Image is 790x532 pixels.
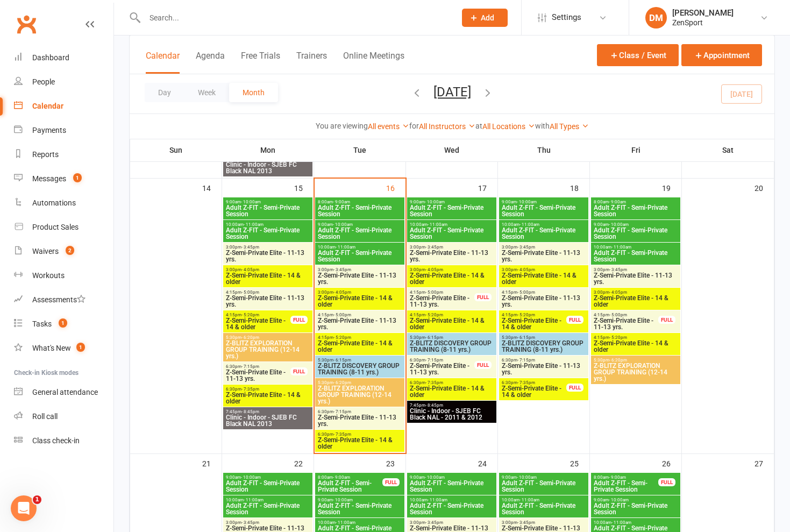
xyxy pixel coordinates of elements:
[501,480,586,493] span: Adult Z-FIT - Semi-Private Session
[409,502,494,515] span: Adult Z-FIT - Semi-Private Session
[33,495,41,504] span: 1
[317,267,402,272] span: 3:00pm
[225,227,310,240] span: Adult Z-FIT - Semi-Private Session
[597,44,679,66] button: Class / Event
[498,139,590,161] th: Thu
[317,502,402,515] span: Adult Z-FIT - Semi-Private Session
[225,409,310,414] span: 7:45pm
[501,222,586,227] span: 10:00am
[14,264,113,288] a: Workouts
[593,245,678,250] span: 10:00am
[590,139,682,161] th: Fri
[14,191,113,215] a: Automations
[317,437,402,450] span: Z-Semi-Private Elite - 14 & older
[428,498,447,502] span: - 11:00am
[225,290,310,295] span: 4:15pm
[225,272,310,285] span: Z-Semi-Private Elite - 14 & older
[425,380,443,385] span: - 7:35pm
[14,405,113,429] a: Roll call
[225,392,310,405] span: Z-Semi-Private Elite - 14 & older
[32,436,80,445] div: Class check-in
[409,408,494,421] span: Clinic - Indoor - SJEB FC Black NAL - 2011 & 2012
[501,290,586,295] span: 4:15pm
[517,313,535,317] span: - 5:20pm
[241,313,259,317] span: - 5:20pm
[333,222,353,227] span: - 10:00am
[535,122,550,130] strong: with
[59,318,67,328] span: 1
[241,364,259,369] span: - 7:15pm
[550,122,589,131] a: All Types
[317,409,402,414] span: 6:30pm
[317,358,402,363] span: 5:30pm
[225,480,310,493] span: Adult Z-FIT - Semi-Private Session
[501,200,586,204] span: 9:00am
[241,245,259,250] span: - 3:45pm
[241,290,259,295] span: - 5:00pm
[225,498,310,502] span: 10:00am
[317,290,402,295] span: 3:00pm
[409,267,494,272] span: 3:00pm
[593,358,678,363] span: 5:30pm
[225,502,310,515] span: Adult Z-FIT - Semi-Private Session
[517,380,535,385] span: - 7:35pm
[225,245,310,250] span: 3:00pm
[517,200,537,204] span: - 10:00am
[409,480,494,493] span: Adult Z-FIT - Semi-Private Session
[519,222,539,227] span: - 11:00am
[428,222,447,227] span: - 11:00am
[425,335,443,340] span: - 6:15pm
[409,335,494,340] span: 5:30pm
[225,295,310,308] span: Z-Semi-Private Elite - 11-13 yrs.
[317,414,402,427] span: Z-Semi-Private Elite - 11-13 yrs.
[317,340,402,353] span: Z-Semi-Private Elite - 14 & older
[501,363,586,375] span: Z-Semi-Private Elite - 11-13 yrs.
[425,403,443,408] span: - 8:45pm
[406,139,498,161] th: Wed
[593,250,678,263] span: Adult Z-FIT - Semi-Private Session
[225,369,291,382] span: Z-Semi-Private Elite - 11-13 yrs.
[368,122,409,131] a: All events
[225,387,310,392] span: 6:30pm
[294,454,314,472] div: 22
[14,288,113,312] a: Assessments
[593,475,659,480] span: 8:00am
[225,317,291,330] span: Z-Semi-Private Elite - 14 & older
[609,313,627,317] span: - 5:00pm
[32,412,58,421] div: Roll call
[609,475,626,480] span: - 9:00am
[290,367,308,375] div: FULL
[14,239,113,264] a: Waivers 2
[146,51,180,74] button: Calendar
[593,502,678,515] span: Adult Z-FIT - Semi-Private Session
[593,227,678,240] span: Adult Z-FIT - Semi-Private Session
[225,475,310,480] span: 9:00am
[755,454,774,472] div: 27
[317,480,383,493] span: Adult Z-FIT - Semi-Private Session
[425,200,445,204] span: - 10:00am
[196,51,225,74] button: Agenda
[475,122,482,130] strong: at
[425,245,443,250] span: - 3:45pm
[501,317,567,330] span: Z-Semi-Private Elite - 14 & older
[593,498,678,502] span: 9:00am
[290,316,308,324] div: FULL
[317,363,402,375] span: Z-BLITZ DISCOVERY GROUP TRAINING (8-11 yrs.)
[145,83,184,102] button: Day
[333,498,353,502] span: - 10:00am
[317,295,402,308] span: Z-Semi-Private Elite - 14 & older
[609,290,627,295] span: - 4:05pm
[14,143,113,167] a: Reports
[409,122,419,130] strong: for
[593,313,659,317] span: 4:15pm
[333,290,351,295] span: - 4:05pm
[425,290,443,295] span: - 5:00pm
[333,358,351,363] span: - 6:15pm
[517,290,535,295] span: - 5:00pm
[317,313,402,317] span: 4:15pm
[336,520,355,525] span: - 11:00am
[409,498,494,502] span: 10:00am
[225,267,310,272] span: 3:00pm
[241,51,280,74] button: Free Trials
[225,250,310,263] span: Z-Semi-Private Elite - 11-13 yrs.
